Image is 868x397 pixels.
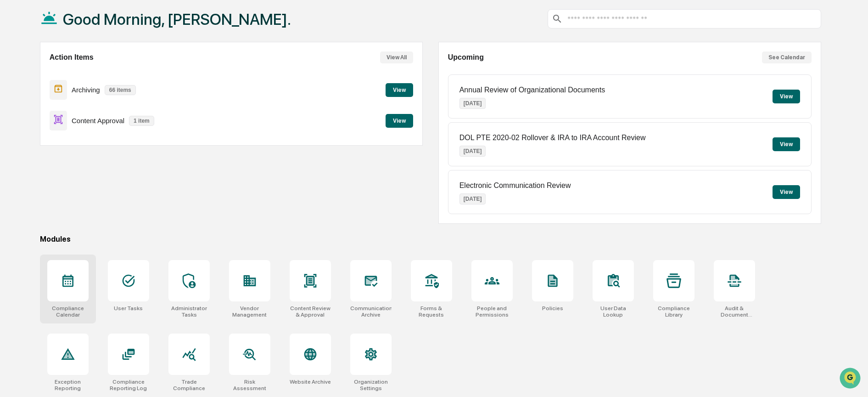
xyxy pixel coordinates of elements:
[129,116,154,126] p: 1 item
[773,90,800,103] button: View
[47,305,89,318] div: Compliance Calendar
[9,117,17,124] div: 🖐️
[6,130,62,146] a: 🔎Data Lookup
[411,305,452,318] div: Forms & Requests
[386,85,413,94] a: View
[290,305,331,318] div: Content Review & Approval
[653,305,694,318] div: Compliance Library
[350,379,392,391] div: Organization Settings
[542,305,563,312] div: Policies
[9,70,26,87] img: 1746055101610-c473b297-6a78-478c-a979-82029cc54cd1
[290,379,331,385] div: Website Archive
[9,19,167,34] p: How can we help?
[18,116,59,125] span: Preclearance
[459,181,571,190] p: Electronic Communication Review
[114,305,143,312] div: User Tasks
[67,117,74,124] div: 🗄️
[40,235,821,244] div: Modules
[386,83,413,97] button: View
[168,379,210,391] div: Trade Compliance
[91,156,111,163] span: Pylon
[65,155,111,163] a: Powered byPylon
[229,305,270,318] div: Vendor Management
[105,85,136,95] p: 66 items
[168,305,210,318] div: Administrator Tasks
[459,146,486,157] p: [DATE]
[459,98,486,109] p: [DATE]
[593,305,634,318] div: User Data Lookup
[47,379,89,391] div: Exception Reporting
[380,51,413,63] button: View All
[6,112,63,129] a: 🖐️Preclearance
[31,79,116,87] div: We're available if you need us!
[9,134,17,142] div: 🔎
[50,53,94,62] h2: Action Items
[18,133,58,142] span: Data Lookup
[72,86,100,94] p: Archiving
[386,114,413,128] button: View
[459,193,486,204] p: [DATE]
[448,53,484,62] h2: Upcoming
[386,116,413,125] a: View
[108,379,149,391] div: Compliance Reporting Log
[350,305,392,318] div: Communications Archive
[229,379,270,391] div: Risk Assessment
[63,10,291,28] h1: Good Morning, [PERSON_NAME].
[76,116,114,125] span: Attestations
[714,305,755,318] div: Audit & Document Logs
[773,185,800,199] button: View
[156,73,167,84] button: Start new chat
[459,134,646,142] p: DOL PTE 2020-02 Rollover & IRA to IRA Account Review
[459,86,605,94] p: Annual Review of Organizational Documents
[762,51,812,63] button: See Calendar
[471,305,513,318] div: People and Permissions
[31,70,151,79] div: Start new chat
[63,112,118,129] a: 🗄️Attestations
[839,367,863,391] iframe: Open customer support
[773,137,800,151] button: View
[72,117,124,125] p: Content Approval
